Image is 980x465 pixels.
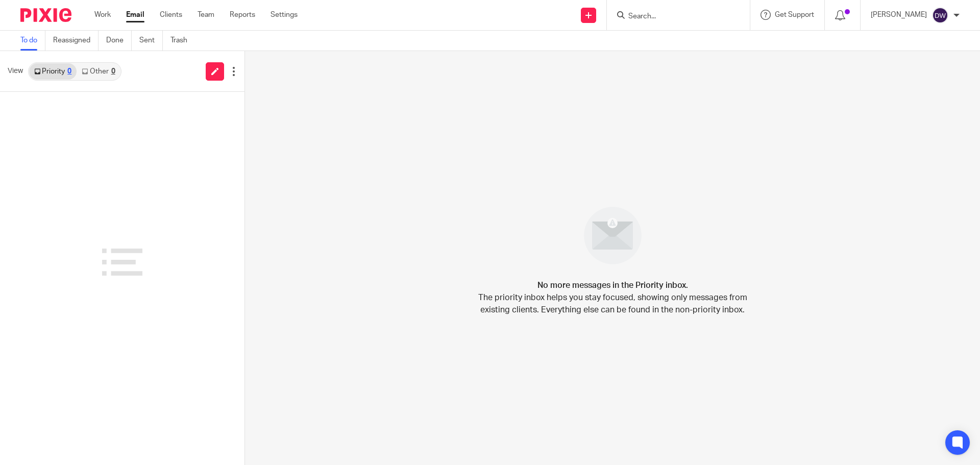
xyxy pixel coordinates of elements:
[775,11,814,18] span: Get Support
[8,66,23,77] span: View
[871,10,927,20] p: [PERSON_NAME]
[170,31,195,51] a: Trash
[20,8,71,22] img: Pixie
[94,10,111,20] a: Work
[627,12,719,21] input: Search
[111,68,115,75] div: 0
[932,7,948,23] img: svg%3E
[29,63,77,80] a: Priority0
[537,279,688,291] h4: No more messages in the Priority inbox.
[139,31,163,51] a: Sent
[230,10,255,20] a: Reports
[160,10,182,20] a: Clients
[126,10,144,20] a: Email
[198,10,214,20] a: Team
[53,31,99,51] a: Reassigned
[577,200,648,271] img: image
[20,31,45,51] a: To do
[477,291,748,316] p: The priority inbox helps you stay focused, showing only messages from existing clients. Everythin...
[67,68,71,75] div: 0
[271,10,298,20] a: Settings
[106,31,132,51] a: Done
[77,63,120,80] a: Other0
